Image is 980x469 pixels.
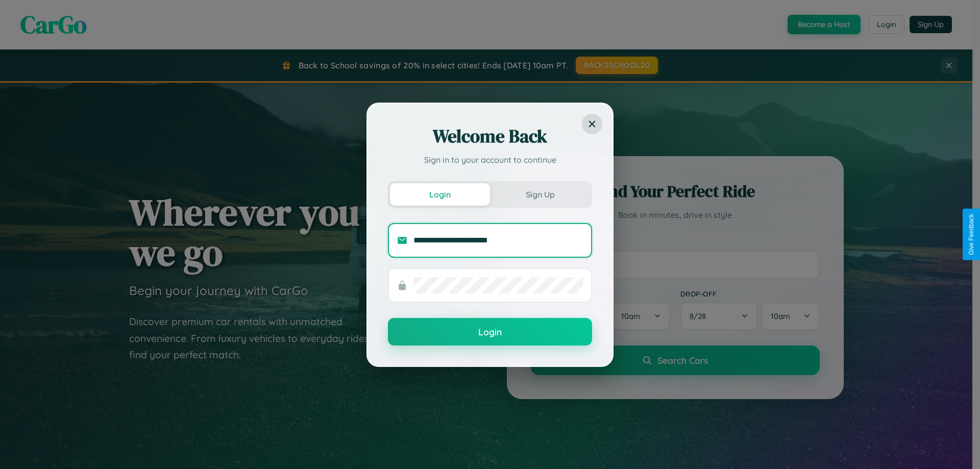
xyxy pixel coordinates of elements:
[490,183,590,206] button: Sign Up
[968,214,975,255] div: Give Feedback
[390,183,490,206] button: Login
[388,124,592,149] h2: Welcome Back
[388,154,592,166] p: Sign in to your account to continue
[388,318,592,345] button: Login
